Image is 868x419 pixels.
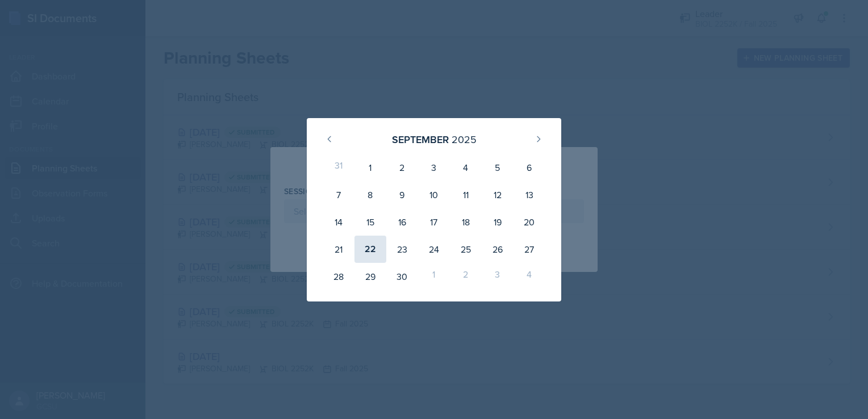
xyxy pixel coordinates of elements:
[450,236,482,263] div: 25
[386,181,418,208] div: 9
[450,208,482,236] div: 18
[354,181,386,208] div: 8
[386,154,418,181] div: 2
[450,154,482,181] div: 4
[418,181,450,208] div: 10
[354,154,386,181] div: 1
[418,263,450,290] div: 1
[482,263,514,290] div: 3
[323,154,354,181] div: 31
[392,132,449,147] div: September
[450,181,482,208] div: 11
[482,208,514,236] div: 19
[418,208,450,236] div: 17
[323,181,354,208] div: 7
[482,236,514,263] div: 26
[452,132,477,147] div: 2025
[482,154,514,181] div: 5
[323,263,354,290] div: 28
[514,154,545,181] div: 6
[450,263,482,290] div: 2
[514,263,545,290] div: 4
[514,208,545,236] div: 20
[386,236,418,263] div: 23
[386,208,418,236] div: 16
[386,263,418,290] div: 30
[354,263,386,290] div: 29
[418,236,450,263] div: 24
[354,236,386,263] div: 22
[514,181,545,208] div: 13
[418,154,450,181] div: 3
[323,236,354,263] div: 21
[354,208,386,236] div: 15
[323,208,354,236] div: 14
[482,181,514,208] div: 12
[514,236,545,263] div: 27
